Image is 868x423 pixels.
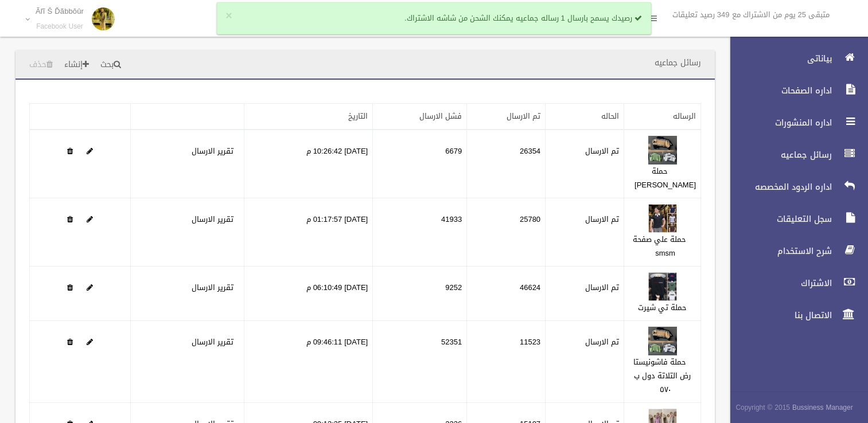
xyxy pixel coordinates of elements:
[721,277,835,289] span: الاشتراك
[585,281,619,295] label: تم الارسال
[721,85,835,96] span: اداره الصفحات
[373,130,467,198] td: 6679
[721,142,868,167] a: رسائل جماعيه
[721,213,835,225] span: سجل التعليقات
[641,52,715,74] header: رسائل جماعيه
[192,212,233,226] a: تقرير الارسال
[244,198,372,267] td: [DATE] 01:17:57 م
[648,136,677,164] img: 638886472504175748.jpg
[87,144,93,158] a: Edit
[721,110,868,135] a: اداره المنشورات
[648,212,677,226] a: Edit
[638,300,687,315] a: حملة تي شيرت
[192,144,233,158] a: تقرير الارسال
[721,271,868,296] a: الاشتراك
[373,321,467,403] td: 52351
[648,327,677,355] img: 638890771066235546.jpg
[721,46,868,71] a: بياناتى
[87,280,93,295] a: Edit
[721,149,835,160] span: رسائل جماعيه
[87,212,93,226] a: Edit
[721,174,868,199] a: اداره الردود المخصصه
[585,335,619,349] label: تم الارسال
[648,204,677,233] img: 638888735410400960.jpg
[419,109,462,123] a: فشل الارسال
[721,245,835,257] span: شرح الاستخدام
[648,280,677,295] a: Edit
[467,321,546,403] td: 11523
[192,335,233,349] a: تقرير الارسال
[467,267,546,321] td: 46624
[585,213,619,226] label: تم الارسال
[244,130,372,198] td: [DATE] 10:26:42 م
[585,144,619,158] label: تم الارسال
[721,117,835,128] span: اداره المنشورات
[624,104,701,130] th: الرساله
[96,54,126,76] a: بحث
[648,335,677,349] a: Edit
[60,54,94,76] a: إنشاء
[373,267,467,321] td: 9252
[721,181,835,193] span: اداره الردود المخصصه
[635,164,696,192] a: حملة [PERSON_NAME]
[648,144,677,158] a: Edit
[373,198,467,267] td: 41933
[792,401,853,414] strong: Bussiness Manager
[721,53,835,64] span: بياناتى
[244,267,372,321] td: [DATE] 06:10:49 م
[735,401,790,414] span: Copyright © 2015
[546,104,624,130] th: الحاله
[192,280,233,295] a: تقرير الارسال
[36,7,84,15] p: Ãľĩ Š Ďãbbŏûr
[467,130,546,198] td: 26354
[225,10,232,22] button: ×
[217,2,651,34] div: رصيدك يسمح بارسال 1 رساله جماعيه يمكنك الشحن من شاشه الاشتراك.
[721,303,868,328] a: الاتصال بنا
[244,321,372,403] td: [DATE] 09:46:11 م
[348,109,368,123] a: التاريخ
[721,206,868,232] a: سجل التعليقات
[633,355,691,397] a: حملة فاشونيستا رض التلاتة دول ب ٥٧٠
[467,198,546,267] td: 25780
[36,22,84,31] small: Facebook User
[721,310,835,321] span: الاتصال بنا
[721,78,868,103] a: اداره الصفحات
[721,238,868,264] a: شرح الاستخدام
[633,232,686,260] a: حملة علي صفحة smsm
[87,335,93,349] a: Edit
[507,109,540,123] a: تم الارسال
[648,272,677,301] img: 638889777543005288.jpg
